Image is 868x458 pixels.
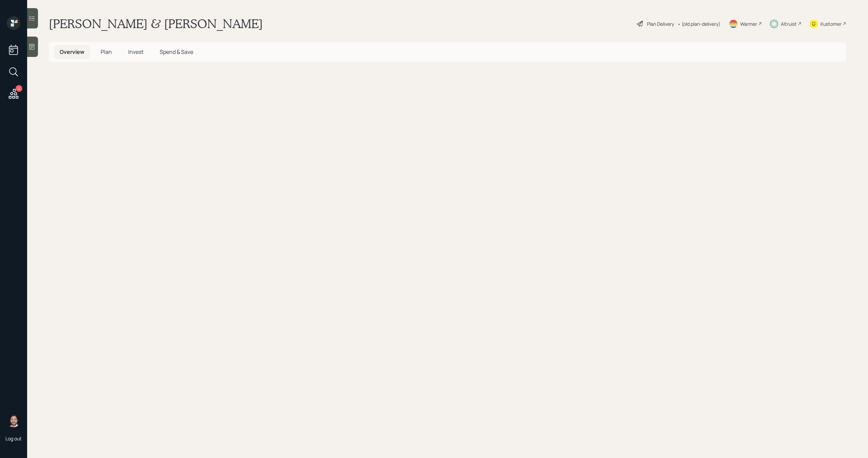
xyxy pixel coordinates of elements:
[677,20,721,27] div: • (old plan-delivery)
[781,20,797,27] div: Altruist
[7,414,20,427] img: michael-russo-headshot.png
[5,435,22,442] div: Log out
[128,48,143,56] span: Invest
[101,48,112,56] span: Plan
[60,48,84,56] span: Overview
[49,16,263,31] h1: [PERSON_NAME] & [PERSON_NAME]
[16,85,22,92] div: 2
[740,20,757,27] div: Warmer
[160,48,193,56] span: Spend & Save
[821,20,842,27] div: Kustomer
[647,20,674,27] div: Plan Delivery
